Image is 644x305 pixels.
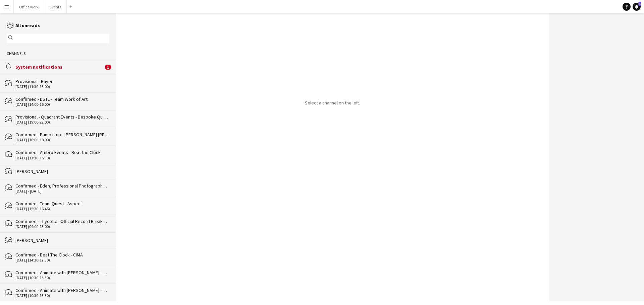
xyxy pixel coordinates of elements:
div: Confirmed - Team Quest - Aspect [15,201,109,207]
div: Provisional - Bayer [15,78,109,84]
div: [DATE] (10:30-13:30) [15,276,109,280]
div: [PERSON_NAME] [15,168,109,174]
div: [DATE] (11:30-13:00) [15,84,109,89]
div: System notifications [15,64,103,70]
span: 1 [105,65,111,70]
div: [DATE] - [DATE] [15,189,109,194]
div: Confirmed - DSTL - Team Work of Art [15,96,109,102]
div: Confirmed - Animate with [PERSON_NAME] - House of Lords [15,270,109,276]
button: Events [44,0,67,13]
a: All unreads [7,22,40,28]
div: [DATE] (15:20-16:45) [15,207,109,211]
div: Confirmed - Animate with [PERSON_NAME] - House of Lords [15,287,109,293]
div: [DATE] (10:30-13:30) [15,293,109,298]
div: [DATE] (13:30-15:30) [15,156,109,160]
div: [DATE] (09:00-13:00) [15,224,109,229]
div: Confirmed - Thycotic - Official Record Breakers Team Challenge [15,218,109,224]
a: 1 [633,3,641,11]
p: Select a channel on the left. [305,100,360,106]
div: Confirmed - Pump it up - [PERSON_NAME] [PERSON_NAME] [15,132,109,138]
div: [DATE] (16:00-18:00) [15,138,109,142]
div: [DATE] (14:30-17:30) [15,258,109,262]
button: Office work [14,0,44,13]
div: Confirmed - Eden, Professional Photographer, Horse Race Night, 2x Pool Tables - Sun Chemicals [15,183,109,189]
span: 1 [638,2,641,6]
div: [PERSON_NAME] [15,237,109,243]
div: [DATE] (19:00-22:00) [15,120,109,125]
div: [DATE] (14:00-16:00) [15,102,109,107]
div: Provisional - Quadrant Events - Bespoke Quiz Event [15,114,109,120]
div: Confirmed - Ambro Events - Beat the Clock [15,149,109,155]
div: Confirmed - Beat The Clock - CIMA [15,252,109,258]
